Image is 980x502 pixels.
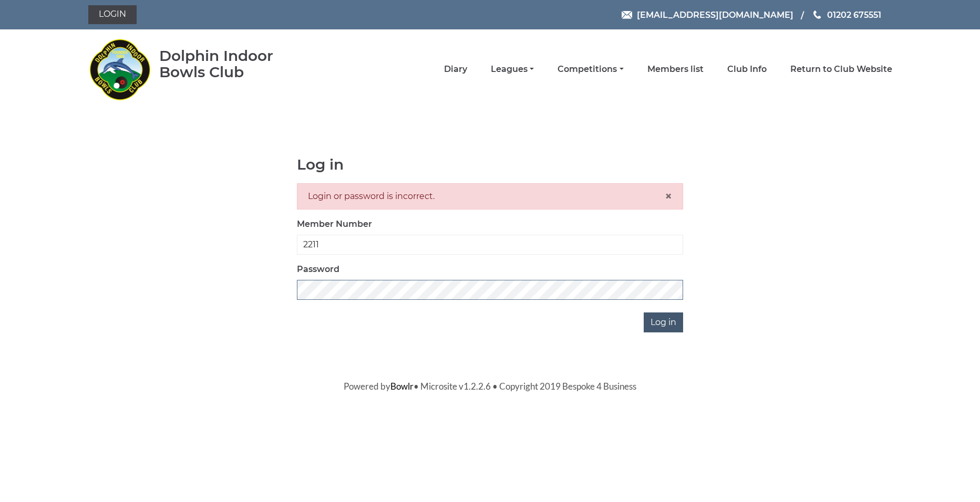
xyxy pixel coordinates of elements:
[622,11,632,19] img: Email
[390,381,414,392] a: Bowlr
[827,9,881,19] span: 01202 675551
[665,189,672,204] span: ×
[297,263,339,276] label: Password
[344,381,636,392] span: Powered by • Microsite v1.2.2.6 • Copyright 2019 Bespoke 4 Business
[297,183,683,210] div: Login or password is incorrect.
[812,8,881,22] a: Phone us 01202 675551
[644,312,683,332] input: Log in
[297,156,683,173] h1: Log in
[88,5,137,24] a: Login
[647,64,704,75] a: Members list
[727,64,767,75] a: Club Info
[813,11,821,19] img: Phone us
[622,8,793,22] a: Email [EMAIL_ADDRESS][DOMAIN_NAME]
[159,48,307,80] div: Dolphin Indoor Bowls Club
[88,33,151,106] img: Dolphin Indoor Bowls Club
[444,64,467,75] a: Diary
[665,190,672,203] button: Close
[491,64,534,75] a: Leagues
[297,218,372,231] label: Member Number
[790,64,892,75] a: Return to Club Website
[558,64,623,75] a: Competitions
[637,9,793,19] span: [EMAIL_ADDRESS][DOMAIN_NAME]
